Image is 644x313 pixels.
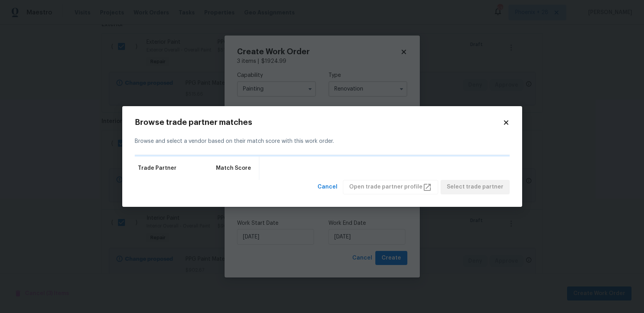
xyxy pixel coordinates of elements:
h2: Browse trade partner matches [135,119,503,126]
span: Cancel [318,182,337,192]
div: Browse and select a vendor based on their match score with this work order. [135,128,510,155]
button: Cancel [314,180,341,194]
span: Trade Partner [138,164,177,172]
span: Match Score [216,164,251,172]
